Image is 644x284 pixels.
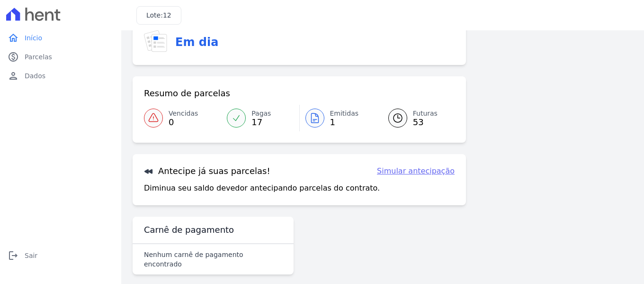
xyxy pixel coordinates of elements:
[8,70,19,82] i: person
[413,109,438,119] span: Futuras
[8,51,19,63] i: paid
[8,250,19,261] i: logout
[169,109,198,119] span: Vencidas
[25,52,52,62] span: Parcelas
[300,105,377,131] a: Emitidas 1
[25,251,37,260] span: Sair
[144,224,234,236] h3: Carnê de pagamento
[251,119,271,126] span: 17
[169,119,198,126] span: 0
[25,33,42,43] span: Início
[330,109,359,119] span: Emitidas
[221,105,299,131] a: Pagas 17
[144,165,270,177] h3: Antecipe já suas parcelas!
[163,11,171,19] span: 12
[144,105,221,131] a: Vencidas 0
[4,28,117,47] a: homeInício
[175,34,218,51] h3: Em dia
[8,32,19,44] i: home
[251,109,271,119] span: Pagas
[377,105,455,131] a: Futuras 53
[413,119,438,126] span: 53
[4,66,117,85] a: personDados
[146,10,171,20] h3: Lote:
[144,250,282,269] p: Nenhum carnê de pagamento encontrado
[4,246,117,265] a: logoutSair
[377,165,455,177] a: Simular antecipação
[144,88,230,99] h3: Resumo de parcelas
[25,71,45,81] span: Dados
[330,119,359,126] span: 1
[144,183,380,194] p: Diminua seu saldo devedor antecipando parcelas do contrato.
[4,47,117,66] a: paidParcelas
